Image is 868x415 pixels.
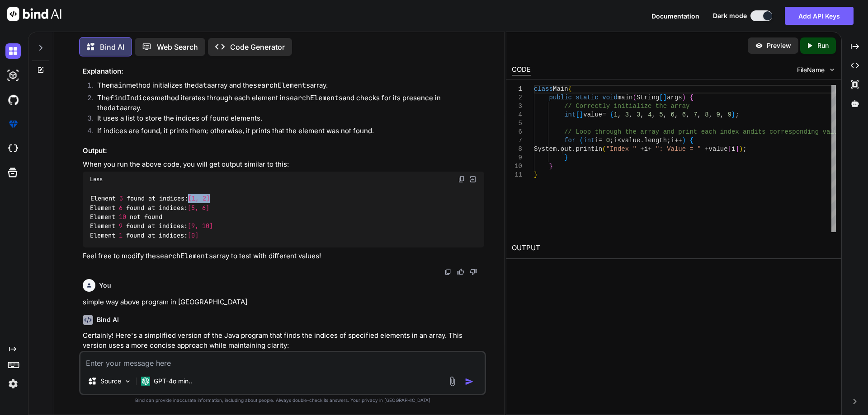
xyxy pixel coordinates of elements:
[90,126,484,139] li: If indices are found, it prints them; otherwise, it prints that the element was not found.
[148,204,155,212] span: at
[126,222,144,230] span: found
[557,145,560,153] span: .
[549,94,571,101] span: public
[564,154,568,161] span: }
[648,111,651,118] span: 4
[188,195,210,203] span: [1, 2]
[110,81,126,90] code: main
[90,204,115,212] span: Element
[632,94,636,101] span: (
[610,111,613,118] span: {
[549,163,552,170] span: }
[651,12,699,20] span: Documentation
[90,93,484,113] li: The method iterates through each element in and checks for its presence in the array.
[534,145,557,153] span: System
[705,145,708,153] span: +
[110,93,155,103] code: findIndices
[83,251,484,261] p: Feel free to modify the array to test with different values!
[689,137,693,144] span: {
[512,85,522,93] div: 1
[157,42,198,52] p: Web Search
[470,268,477,275] img: dislike
[572,145,576,153] span: .
[613,137,617,144] span: i
[90,222,115,230] span: Element
[79,397,486,404] p: Bind can provide inaccurate information, including about people. Always double-check its answers....
[5,92,21,107] img: githubDark
[564,111,576,118] span: int
[512,128,522,136] div: 6
[188,222,213,230] span: [9, 10]
[90,80,484,93] li: The method initializes the array and the array.
[576,111,579,118] span: [
[731,111,735,118] span: }
[576,94,598,101] span: static
[7,7,61,21] img: Bind AI
[663,111,666,118] span: ,
[141,377,150,386] img: GPT-4o mini
[83,146,484,156] h3: Output:
[727,111,731,118] span: 9
[512,154,522,162] div: 9
[188,204,209,212] span: [5, 6]
[512,162,522,171] div: 10
[659,94,663,101] span: [
[599,137,602,144] span: =
[640,111,644,118] span: ,
[506,238,841,259] h2: OUTPUT
[644,145,647,153] span: i
[564,137,576,144] span: for
[144,213,162,221] span: found
[5,43,21,59] img: darkChat
[693,111,697,118] span: 7
[5,68,21,83] img: darkAi-studio
[130,213,141,221] span: not
[583,111,602,118] span: value
[689,94,693,101] span: {
[512,171,522,179] div: 11
[828,66,836,74] img: chevron down
[579,111,583,118] span: ]
[119,213,126,221] span: 10
[667,94,682,101] span: args
[735,145,739,153] span: ]
[512,65,531,75] div: CODE
[512,145,522,154] div: 8
[613,111,617,118] span: 1
[469,175,477,183] img: Open in Browser
[705,111,708,118] span: 8
[735,111,739,118] span: ;
[640,145,644,153] span: +
[640,137,644,144] span: .
[651,111,655,118] span: ,
[583,137,594,144] span: int
[713,11,747,20] span: Dark mode
[148,231,155,239] span: at
[648,145,651,153] span: +
[564,103,689,110] span: // Correctly initialize the array
[512,119,522,128] div: 5
[512,111,522,119] div: 4
[90,176,103,183] span: Less
[637,94,659,101] span: String
[457,268,464,275] img: like
[618,94,633,101] span: main
[637,111,640,118] span: 3
[659,111,663,118] span: 5
[739,145,742,153] span: )
[253,81,310,90] code: searchElements
[119,195,123,203] span: 3
[610,137,613,144] span: ;
[159,231,184,239] span: indices
[5,141,21,156] img: cloudideIcon
[195,81,211,90] code: data
[83,331,484,351] p: Certainly! Here's a simplified version of the Java program that finds the indices of specified el...
[817,41,829,50] p: Run
[119,204,123,212] span: 6
[675,111,678,118] span: ,
[90,194,213,240] code: : : : :
[621,137,640,144] span: value
[663,94,666,101] span: ]
[731,145,735,153] span: i
[682,111,685,118] span: 6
